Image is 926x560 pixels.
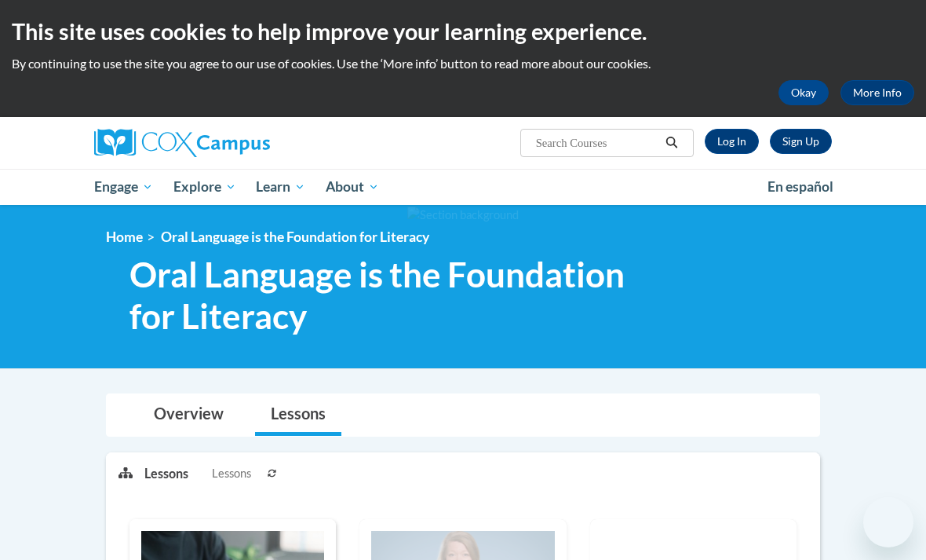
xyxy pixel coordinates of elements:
a: Explore [163,169,246,205]
span: Oral Language is the Foundation for Literacy [129,254,659,337]
span: En español [767,178,833,195]
span: Explore [173,178,236,196]
h2: This site uses cookies to help improve your learning experience. [12,16,914,47]
input: Search Courses [534,134,660,152]
a: About [315,169,389,205]
a: Home [106,229,143,245]
a: Lessons [255,394,341,436]
a: Cox Campus [94,129,324,157]
button: Okay [778,80,829,105]
span: About [326,178,379,196]
a: Learn [246,169,315,205]
a: Log In [705,129,759,154]
a: En español [757,170,844,203]
img: Cox Campus [94,129,270,157]
p: By continuing to use the site you agree to our use of cookies. Use the ‘More info’ button to read... [12,55,914,72]
img: Section background [407,207,519,224]
span: Engage [94,178,153,196]
a: Engage [84,169,163,205]
iframe: Button to launch messaging window [863,497,913,547]
button: Search [660,134,684,152]
a: Overview [138,394,239,436]
a: More Info [840,80,914,105]
span: Learn [256,178,305,196]
span: Oral Language is the Foundation for Literacy [161,229,429,245]
a: Register [770,129,832,154]
span: Lessons [212,465,251,482]
p: Lessons [144,465,188,482]
div: Main menu [82,169,844,205]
